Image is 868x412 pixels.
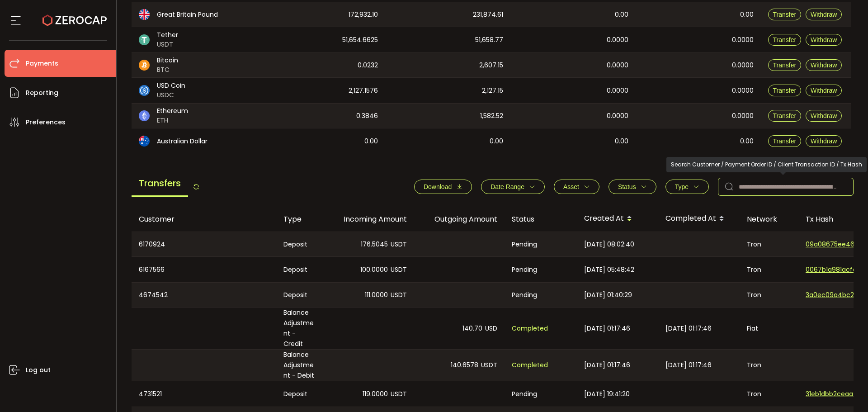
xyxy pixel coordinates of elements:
[349,9,378,20] span: 172,932.10
[806,9,842,20] button: Withdraw
[584,265,634,275] span: [DATE] 05:48:42
[157,81,185,90] span: USD Coin
[132,232,276,256] div: 6170924
[157,90,185,100] span: USDC
[768,59,802,71] button: Transfer
[26,116,66,129] span: Preferences
[482,85,503,96] span: 2,127.15
[811,36,837,43] span: Withdraw
[607,85,628,96] span: 0.0000
[732,35,754,45] span: 0.0000
[665,323,712,334] span: [DATE] 01:17:46
[512,323,548,334] span: Completed
[740,257,798,282] div: Tron
[607,60,628,71] span: 0.0000
[132,257,276,282] div: 6167566
[512,360,548,370] span: Completed
[773,36,797,43] span: Transfer
[479,60,503,71] span: 2,607.15
[364,136,378,147] span: 0.00
[480,111,503,121] span: 1,582.52
[584,239,634,250] span: [DATE] 08:02:40
[512,290,537,300] span: Pending
[773,11,797,18] span: Transfer
[806,59,842,71] button: Withdraw
[768,9,802,20] button: Transfer
[505,214,577,224] div: Status
[773,87,797,94] span: Transfer
[481,360,497,370] span: USDT
[26,86,58,99] span: Reporting
[361,239,388,250] span: 176.5045
[358,60,378,71] span: 0.0232
[618,183,636,190] span: Status
[811,11,837,18] span: Withdraw
[157,137,208,146] span: Australian Dollar
[157,40,178,49] span: USDT
[157,65,178,75] span: BTC
[609,180,656,194] button: Status
[363,389,388,399] span: 119.0000
[806,135,842,147] button: Withdraw
[732,85,754,96] span: 0.0000
[665,180,709,194] button: Type
[356,111,378,121] span: 0.3846
[462,323,482,334] span: 140.70
[768,34,802,46] button: Transfer
[732,111,754,121] span: 0.0000
[157,10,218,19] span: Great Britain Pound
[740,308,798,349] div: Fiat
[349,85,378,96] span: 2,127.1576
[475,35,503,45] span: 51,658.77
[584,323,630,334] span: [DATE] 01:17:46
[577,211,658,227] div: Created At
[658,211,740,227] div: Completed At
[773,112,797,119] span: Transfer
[615,9,628,20] span: 0.00
[740,232,798,256] div: Tron
[139,34,150,45] img: usdt_portfolio.svg
[768,135,802,147] button: Transfer
[584,290,632,300] span: [DATE] 01:40:29
[665,360,712,370] span: [DATE] 01:17:46
[157,106,188,116] span: Ethereum
[276,381,324,407] div: Deposit
[276,257,324,282] div: Deposit
[139,110,150,121] img: eth_portfolio.svg
[773,62,797,69] span: Transfer
[512,239,537,250] span: Pending
[360,265,388,275] span: 100.0000
[811,137,837,145] span: Withdraw
[391,265,407,275] span: USDT
[139,136,150,147] img: aud_portfolio.svg
[139,60,150,71] img: btc_portfolio.svg
[473,9,503,20] span: 231,874.61
[276,214,324,224] div: Type
[424,183,452,190] span: Download
[324,214,414,224] div: Incoming Amount
[157,30,178,40] span: Tether
[806,110,842,122] button: Withdraw
[615,136,628,147] span: 0.00
[491,183,524,190] span: Date Range
[276,283,324,307] div: Deposit
[157,56,178,65] span: Bitcoin
[740,136,754,147] span: 0.00
[763,314,868,412] iframe: Chat Widget
[773,137,797,145] span: Transfer
[675,183,689,190] span: Type
[481,180,545,194] button: Date Range
[607,35,628,45] span: 0.0000
[157,116,188,125] span: ETH
[26,364,51,377] span: Log out
[342,35,378,45] span: 51,654.6625
[811,87,837,94] span: Withdraw
[512,389,537,399] span: Pending
[391,389,407,399] span: USDT
[139,85,150,96] img: usdc_portfolio.svg
[132,214,276,224] div: Customer
[806,34,842,46] button: Withdraw
[768,85,802,96] button: Transfer
[391,290,407,300] span: USDT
